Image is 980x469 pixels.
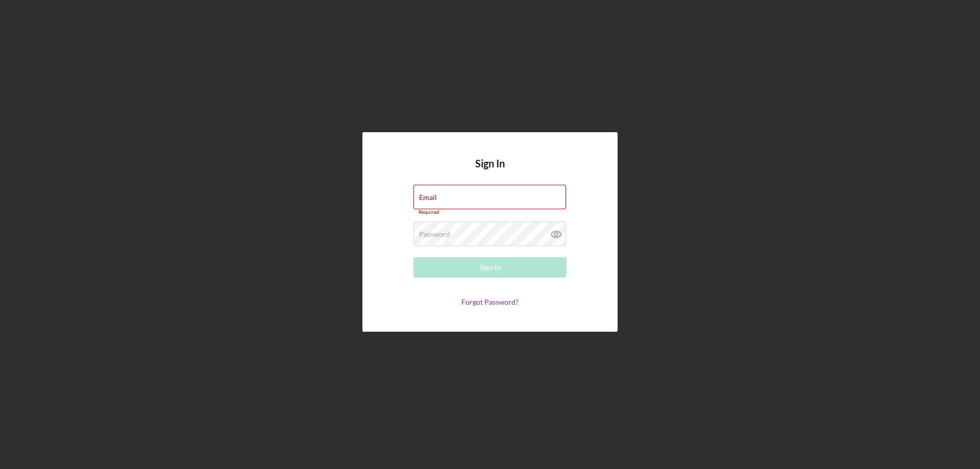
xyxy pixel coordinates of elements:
a: Forgot Password? [461,298,519,306]
div: Required [413,209,567,215]
h4: Sign In [475,158,505,185]
div: Sign In [480,257,501,278]
label: Email [419,193,437,202]
label: Password [419,230,450,238]
button: Sign In [413,257,567,278]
